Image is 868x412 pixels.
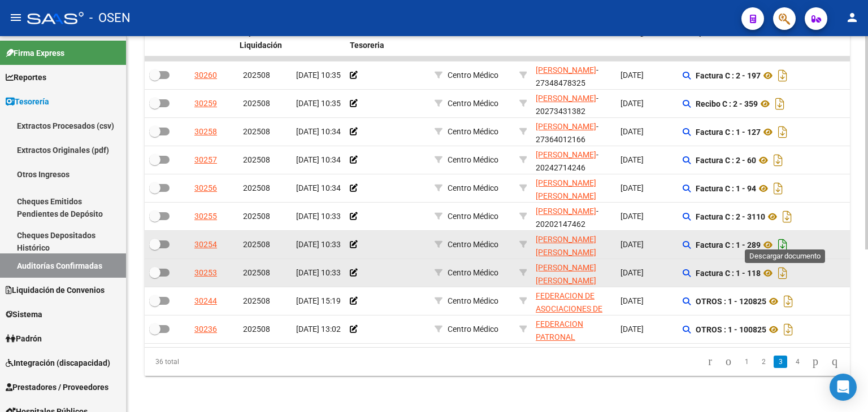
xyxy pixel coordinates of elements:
[536,148,611,172] div: - 20242714246
[740,356,753,368] a: 1
[616,20,678,58] datatable-header-cell: Fc. Ingresada
[6,332,42,345] span: Padrón
[194,69,217,82] div: 30260
[6,284,105,296] span: Liquidación de Convenios
[194,238,217,251] div: 30254
[789,352,806,371] li: page 4
[827,356,843,368] a: go to last page
[620,268,644,277] span: [DATE]
[772,352,789,371] li: page 3
[243,127,270,136] span: 202508
[536,177,611,200] div: - 20961432619
[536,319,597,354] span: FEDERACION PATRONAL SEGUROS S. A. U.
[536,122,596,131] span: [PERSON_NAME]
[775,67,790,85] i: Descargar documento
[791,356,804,368] a: 4
[296,71,341,80] span: [DATE] 10:35
[775,123,790,141] i: Descargar documento
[243,183,270,192] span: 202508
[194,295,217,308] div: 30244
[448,240,498,249] span: Centro Médico
[194,210,217,223] div: 30255
[243,71,270,80] span: 202508
[620,325,644,334] span: [DATE]
[6,357,110,369] span: Integración (discapacidad)
[781,321,796,339] i: Descargar documento
[448,183,498,192] span: Centro Médico
[448,268,498,277] span: Centro Médico
[194,266,217,279] div: 30253
[536,178,596,200] span: [PERSON_NAME] [PERSON_NAME]
[296,212,341,221] span: [DATE] 10:33
[620,99,644,108] span: [DATE]
[194,182,217,195] div: 30256
[696,297,766,306] strong: OTROS : 1 - 120825
[448,212,498,221] span: Centro Médico
[755,352,772,371] li: page 2
[292,20,345,58] datatable-header-cell: Auditado
[536,263,596,285] span: [PERSON_NAME] [PERSON_NAME]
[243,99,270,108] span: 202508
[6,381,108,393] span: Prestadores / Proveedores
[536,233,611,257] div: - 23338531044
[296,325,341,334] span: [DATE] 13:02
[536,120,611,144] div: - 27364012166
[6,308,42,321] span: Sistema
[536,65,596,74] span: [PERSON_NAME]
[703,356,717,368] a: go to first page
[243,240,270,249] span: 202508
[194,154,217,166] div: 30257
[620,240,644,249] span: [DATE]
[771,179,785,198] i: Descargar documento
[620,183,644,192] span: [DATE]
[620,127,644,136] span: [DATE]
[620,155,644,164] span: [DATE]
[243,268,270,277] span: 202508
[696,325,766,334] strong: OTROS : 1 - 100825
[296,268,341,277] span: [DATE] 10:33
[696,99,758,108] strong: Recibo C : 2 - 359
[235,20,292,58] datatable-header-cell: Imputado Liquidación
[536,205,611,229] div: - 20202147462
[775,264,790,282] i: Descargar documento
[620,296,644,305] span: [DATE]
[296,240,341,249] span: [DATE] 10:33
[696,212,765,221] strong: Factura C : 2 - 3110
[243,296,270,305] span: 202508
[536,318,611,341] div: - 33707366589
[830,374,857,401] div: Open Intercom Messenger
[845,11,859,24] mat-icon: person
[145,348,284,376] div: 36 total
[243,212,270,221] span: 202508
[774,356,787,368] a: 3
[536,290,611,313] div: - 30546074311
[448,296,498,305] span: Centro Médico
[536,64,611,87] div: - 27348478325
[536,207,596,216] span: [PERSON_NAME]
[781,292,796,310] i: Descargar documento
[345,20,430,58] datatable-header-cell: Comentario Tesoreria
[350,28,392,50] span: Comentario Tesoreria
[240,28,282,50] span: Imputado Liquidación
[536,235,596,257] span: [PERSON_NAME] [PERSON_NAME]
[243,325,270,334] span: 202508
[696,156,756,165] strong: Factura C : 2 - 60
[89,6,131,30] span: - OSEN
[194,323,217,336] div: 30236
[296,127,341,136] span: [DATE] 10:34
[6,47,64,59] span: Firma Express
[536,92,611,116] div: - 20273431382
[678,20,848,58] datatable-header-cell: Comprobantes asociados
[757,356,770,368] a: 2
[6,71,46,84] span: Reportes
[696,269,761,278] strong: Factura C : 1 - 118
[448,155,498,164] span: Centro Médico
[772,95,787,113] i: Descargar documento
[190,20,235,58] datatable-header-cell: ID
[296,99,341,108] span: [DATE] 10:35
[145,20,190,58] datatable-header-cell: Procesado
[536,291,612,352] span: FEDERACION DE ASOCIACIONES DE TRABAJADORES DE LA SANIDAD [GEOGRAPHIC_DATA]
[448,325,498,334] span: Centro Médico
[738,352,755,371] li: page 1
[448,71,498,80] span: Centro Médico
